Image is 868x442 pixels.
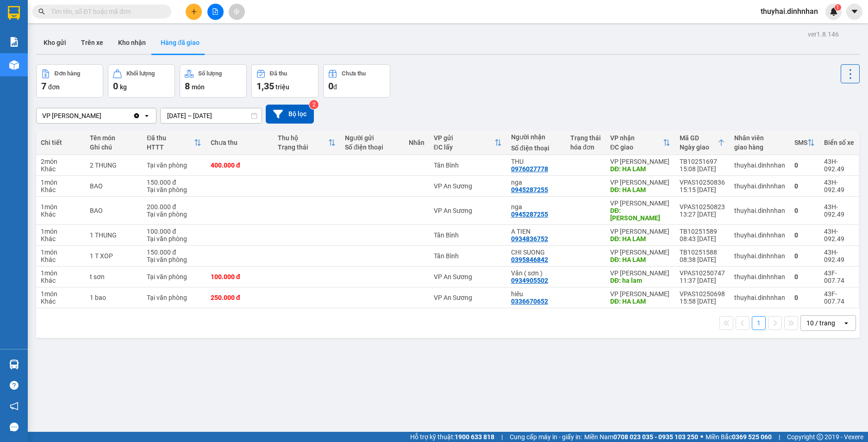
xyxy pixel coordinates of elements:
[147,273,201,280] div: Tại văn phòng
[511,179,561,186] div: nga
[680,134,718,142] div: Mã GD
[680,277,725,284] div: 11:37 [DATE]
[680,165,725,173] div: 15:08 [DATE]
[835,4,841,11] sup: 1
[610,249,670,256] div: VP [PERSON_NAME]
[90,231,137,239] div: 1 THUNG
[511,211,548,218] div: 0945287255
[147,228,201,235] div: 100.000 đ
[229,4,245,20] button: aim
[51,6,160,17] input: Tìm tên, số ĐT hoặc mã đơn
[511,158,561,165] div: THU
[211,139,269,146] div: Chưa thu
[9,60,19,70] img: warehouse-icon
[212,8,219,15] span: file-add
[808,29,839,39] div: ver 1.8.146
[90,207,137,214] div: BAO
[511,203,561,211] div: nga
[511,133,561,141] div: Người nhận
[41,186,81,193] div: Khác
[434,273,502,280] div: VP An Sương
[794,207,815,214] div: 0
[147,249,201,256] div: 150.000 đ
[41,256,81,263] div: Khác
[90,294,137,301] div: 1 bao
[143,112,150,119] svg: open
[147,162,201,169] div: Tại văn phòng
[610,199,670,207] div: VP [PERSON_NAME]
[680,228,725,235] div: TB10251589
[610,143,663,151] div: ĐC giao
[41,298,81,305] div: Khác
[610,235,670,243] div: DĐ: HA LAM
[680,211,725,218] div: 13:27 [DATE]
[48,83,60,91] span: đơn
[198,70,222,77] div: Số lượng
[734,294,785,301] div: thuyhai.dinhnhan
[10,423,19,431] span: message
[153,31,207,54] button: Hàng đã giao
[846,4,862,20] button: caret-down
[147,211,201,218] div: Tại văn phòng
[794,139,807,146] div: SMS
[700,435,703,439] span: ⚪️
[111,31,153,54] button: Kho nhận
[270,70,287,77] div: Đã thu
[790,131,819,155] th: Toggle SortBy
[211,162,269,169] div: 400.000 đ
[185,81,190,92] span: 8
[610,228,670,235] div: VP [PERSON_NAME]
[836,4,839,11] span: 1
[90,252,137,260] div: 1 T XOP
[753,6,825,17] span: thuyhai.dinhnhan
[584,432,698,442] span: Miền Nam
[102,111,103,120] input: Selected VP Hà Lam.
[434,294,502,301] div: VP An Sương
[161,108,262,123] input: Select a date range.
[186,4,202,20] button: plus
[342,70,366,77] div: Chưa thu
[41,277,81,284] div: Khác
[610,179,670,186] div: VP [PERSON_NAME]
[309,100,318,109] sup: 2
[133,112,140,119] svg: Clear value
[675,131,730,155] th: Toggle SortBy
[266,105,314,124] button: Bộ lọc
[511,249,561,256] div: CHI SUONG
[41,203,81,211] div: 1 món
[345,134,400,142] div: Người gửi
[706,432,772,442] span: Miền Bắc
[90,134,137,142] div: Tên món
[794,252,815,260] div: 0
[511,228,561,235] div: A TIEN
[680,249,725,256] div: TB10251588
[680,290,725,298] div: VPAS10250698
[610,256,670,263] div: DĐ: HA LAM
[511,186,548,193] div: 0945287255
[256,81,274,92] span: 1,35
[207,4,224,20] button: file-add
[10,381,19,390] span: question-circle
[511,290,561,298] div: hiêu
[501,432,503,442] span: |
[610,298,670,305] div: DĐ: HA LAM
[824,203,854,218] div: 43H-092.49
[434,252,502,260] div: Tân Bình
[680,298,725,305] div: 15:58 [DATE]
[10,402,19,411] span: notification
[511,269,561,277] div: Vân ( sơn )
[41,235,81,243] div: Khác
[434,207,502,214] div: VP An Sương
[824,179,854,193] div: 43H-092.49
[510,432,582,442] span: Cung cấp máy in - giấy in:
[147,186,201,193] div: Tại văn phòng
[511,256,548,263] div: 0395846842
[328,81,333,92] span: 0
[90,182,137,190] div: BAO
[613,433,698,441] strong: 0708 023 035 - 0935 103 250
[41,139,81,146] div: Chi tiết
[680,143,718,151] div: Ngày giao
[90,143,137,151] div: Ghi chú
[41,228,81,235] div: 1 món
[192,83,205,91] span: món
